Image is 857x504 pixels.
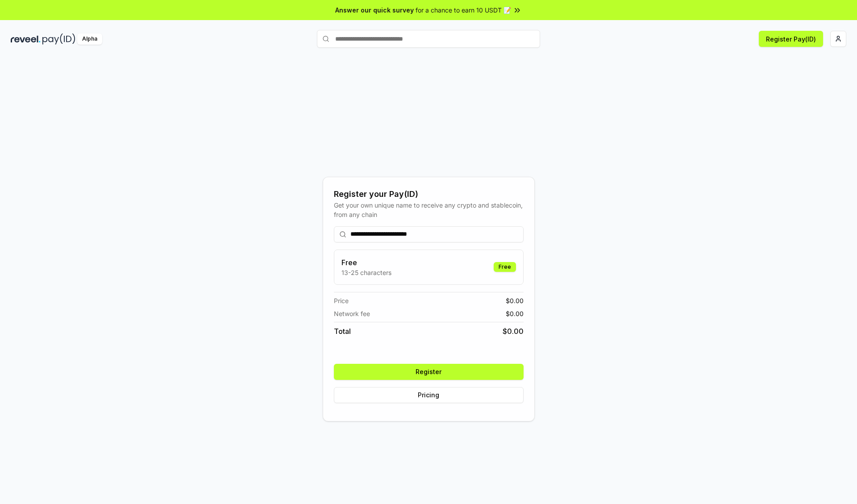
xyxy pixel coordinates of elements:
[494,262,516,272] div: Free
[341,257,391,268] h3: Free
[506,296,524,305] span: $ 0.00
[334,200,524,219] div: Get your own unique name to receive any crypto and stablecoin, from any chain
[335,5,414,15] span: Answer our quick survey
[506,309,524,318] span: $ 0.00
[77,33,102,45] div: Alpha
[334,309,370,318] span: Network fee
[503,326,524,337] span: $ 0.00
[11,33,41,45] img: reveel_dark
[759,31,823,47] button: Register Pay(ID)
[341,268,391,277] p: 13-25 characters
[334,387,524,403] button: Pricing
[334,188,524,200] div: Register your Pay(ID)
[334,364,524,380] button: Register
[416,5,511,15] span: for a chance to earn 10 USDT 📝
[334,296,349,305] span: Price
[334,326,351,337] span: Total
[42,33,75,45] img: pay_id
